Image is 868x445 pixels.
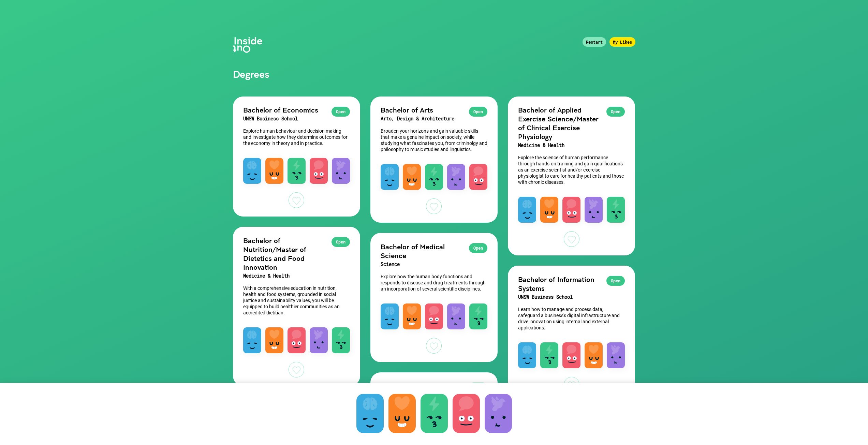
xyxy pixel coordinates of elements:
div: Open [469,243,487,253]
div: Open [332,107,350,117]
div: Open [332,237,350,247]
h2: Bachelor of Arts [381,105,487,114]
div: Open [606,276,625,286]
h2: Bachelor of Actuarial Studies [381,382,487,399]
p: Explore how the human body functions and responds to disease and drug treatments through an incor... [381,273,487,292]
h2: Bachelor of Information Systems [518,275,625,293]
a: My Likes [609,39,646,45]
h3: UNSW Business School [518,293,625,301]
div: Open [606,107,625,117]
h3: UNSW Business School [243,114,350,123]
p: Learn how to manage and process data, safeguard a business's digital infrastructure and drive inn... [518,306,625,331]
p: Explore the science of human performance through hands-on training and gain qualifications as an ... [518,154,625,185]
a: OpenBachelor of EconomicsUNSW Business SchoolExplore human behaviour and decision making and inve... [233,97,360,217]
a: OpenBachelor of Medical ScienceScienceExplore how the human body functions and responds to diseas... [370,233,498,362]
p: Explore human behaviour and decision making and investigate how they determine outcomes for the e... [243,128,350,146]
h3: Medicine & Health [518,141,625,150]
h2: Bachelor of Medical Science [381,242,487,260]
div: Open [469,107,487,117]
div: My Likes [609,37,635,47]
h2: Bachelor of Economics [243,105,350,114]
h3: Arts, Design & Architecture [381,114,487,123]
div: Open [469,383,487,392]
p: Broaden your horizons and gain valuable skills that make a genuine impact on society, while study... [381,128,487,152]
h2: Bachelor of Applied Exercise Science/Master of Clinical Exercise Physiology [518,105,625,141]
a: OpenBachelor of Nutrition/Master of Dietetics and Food InnovationMedicine & HealthWith a comprehe... [233,227,360,386]
a: OpenBachelor of Applied Exercise Science/Master of Clinical Exercise PhysiologyMedicine & HealthE... [508,97,635,256]
h3: Medicine & Health [243,271,350,280]
a: OpenBachelor of Information SystemsUNSW Business SchoolLearn how to manage and process data, safe... [508,266,635,401]
a: OpenBachelor of ArtsArts, Design & ArchitectureBroaden your horizons and gain valuable skills tha... [370,97,498,223]
p: With a comprehensive education in nutrition, health and food systems, grounded in social justice ... [243,285,350,316]
h3: Science [381,260,487,269]
h2: Bachelor of Nutrition/Master of Dietetics and Food Innovation [243,236,350,271]
div: Restart [583,37,606,47]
